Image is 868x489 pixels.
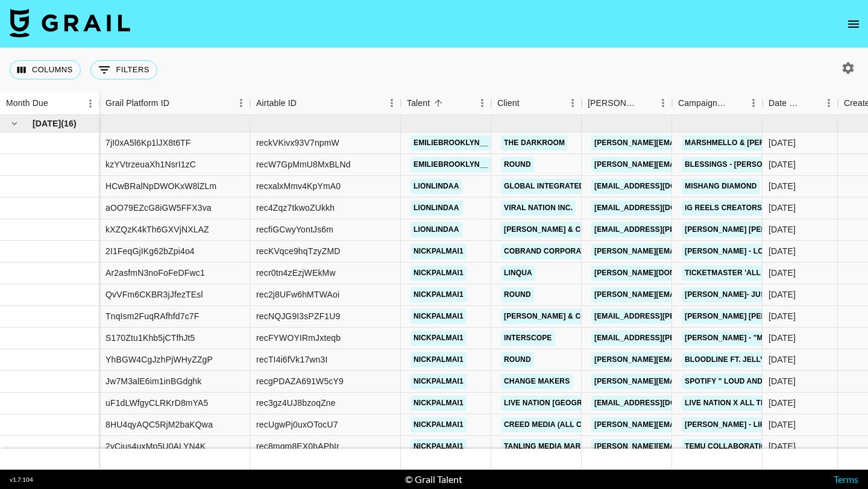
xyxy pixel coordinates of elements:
img: Grail Talent [10,8,130,37]
a: Round [501,287,534,302]
div: kXZQzK4kTh6GXVjNXLAZ [105,223,209,235]
a: [EMAIL_ADDRESS][PERSON_NAME][DOMAIN_NAME] [591,222,788,237]
a: nickpalmai1 [410,374,467,389]
div: Grail Platform ID [105,92,169,115]
button: Menu [654,94,672,112]
div: recTI4i6fVk17wn3I [256,354,328,366]
button: Sort [48,95,65,112]
div: 6/5/2025 [769,354,796,366]
div: recr0tn4zEzjWEkMw [256,267,336,279]
a: lionlindaa [410,179,462,194]
div: 6/17/2025 [769,440,796,452]
a: nickpalmai1 [410,352,467,367]
div: 6/29/2025 [769,202,796,214]
a: GLOBAL INTEGRATED MARKETING COMMUNICATION GROUP HOLDINGS LIMITED [501,179,802,194]
a: nickpalmai1 [410,287,467,302]
button: Select columns [10,60,81,79]
div: 8HU4qyAQC5RjM2baKQwa [105,419,213,431]
button: Menu [564,94,582,112]
button: Menu [232,94,250,112]
div: 6/15/2025 [769,267,796,279]
a: [PERSON_NAME][EMAIL_ADDRESS][DOMAIN_NAME] [591,417,788,432]
a: TANLING MEDIA MARKETING LIMITED [501,439,643,454]
div: rec8mgm8EX0hAPhIr [256,440,339,452]
div: © Grail Talent [405,473,462,485]
div: Airtable ID [250,92,401,115]
a: Blessings - [PERSON_NAME] [682,157,799,172]
a: Bloodline ft. Jelly Roll - [PERSON_NAME] [682,352,858,367]
a: Cobrand Corporation [501,244,602,259]
a: [PERSON_NAME][EMAIL_ADDRESS][DOMAIN_NAME] [591,244,788,259]
span: ( 16 ) [61,117,77,129]
a: [PERSON_NAME] & Co LLC [501,222,606,237]
div: recW7GpMmU8MxBLNd [256,158,351,170]
div: Date Created [769,92,803,115]
div: recNQJG9I3sPZF1U9 [256,310,340,322]
a: nickpalmai1 [410,309,467,324]
a: [PERSON_NAME] - "Mad" [682,331,780,346]
a: [EMAIL_ADDRESS][DOMAIN_NAME] [591,179,726,194]
div: rec2j8UFw6hMTWAoi [256,288,339,301]
div: 6/23/2025 [769,180,796,192]
div: QvVFm6CKBR3jJfezTEsl [105,288,203,301]
div: recxalxMmv4KpYmA0 [256,180,341,192]
div: rec4Zqz7tkwoZUkkh [256,202,335,214]
div: 6/4/2025 [769,375,796,387]
div: 6/29/2025 [769,332,796,344]
a: Mishang Diamond [682,179,760,194]
div: kzYVtrzeuaXh1NsrI1zC [105,158,196,170]
div: S170Ztu1Khb5jCTfhJt5 [105,332,195,344]
button: Menu [744,94,763,112]
div: Campaign (Type) [678,92,728,115]
button: Sort [803,95,820,111]
a: [EMAIL_ADDRESS][DOMAIN_NAME] [591,396,726,411]
a: [PERSON_NAME][EMAIL_ADDRESS][DOMAIN_NAME] [591,352,788,367]
button: Menu [820,94,838,112]
button: Sort [637,95,654,111]
div: Client [491,92,582,115]
button: Sort [728,95,744,111]
div: recfiGCwyYontJs6m [256,223,333,235]
a: [PERSON_NAME][EMAIL_ADDRESS][DOMAIN_NAME] [591,135,788,151]
div: recFYWOYIRmJxteqb [256,332,341,344]
a: Terms [834,473,858,485]
a: IG Reels Creators Program: [682,201,808,216]
a: [PERSON_NAME]- Just Keep Watching [682,287,837,302]
div: reckVKivx93V7npmW [256,137,339,149]
div: Ar2asfmN3noFoFeDFwc1 [105,267,205,279]
a: Interscope [501,331,555,346]
div: aOO79EZcG8iGW5FFX3va [105,202,212,214]
a: [EMAIL_ADDRESS][PERSON_NAME][DOMAIN_NAME] [591,309,788,324]
button: hide children [6,115,23,132]
button: Sort [520,95,536,111]
div: uF1dLWfgyCLRKrD8mYA5 [105,397,209,409]
div: Talent [407,92,430,115]
div: Airtable ID [256,92,297,115]
div: Client [497,92,520,115]
a: nickpalmai1 [410,439,467,454]
div: Jw7M3alE6im1inBGdghk [105,375,201,387]
div: 6/17/2025 [769,397,796,409]
a: [PERSON_NAME] [PERSON_NAME]- (Phase 2) [682,309,855,324]
a: nickpalmai1 [410,244,467,259]
a: lionlindaa [410,201,462,216]
a: emiliebrooklyn__ [410,135,491,151]
a: emiliebrooklyn__ [410,157,491,172]
a: [PERSON_NAME][EMAIL_ADDRESS][DOMAIN_NAME] [591,157,788,172]
a: nickpalmai1 [410,417,467,432]
div: 6/17/2025 [769,158,796,170]
a: [PERSON_NAME] - Like A Prayer [682,417,812,432]
button: Menu [81,95,99,113]
div: rec3gz4UJ8bzoqZne [256,397,336,409]
a: Creed Media (All Campaigns) [501,417,626,432]
div: [PERSON_NAME] [588,92,637,115]
div: YhBGW4CgJzhPjWHyZZgP [105,354,213,366]
a: Live Nation x All Things Go Festival [682,396,838,411]
button: Show filters [90,60,157,79]
div: recgPDAZA691W5cY9 [256,375,344,387]
a: [PERSON_NAME][EMAIL_ADDRESS][PERSON_NAME][DOMAIN_NAME] [591,374,850,389]
div: Talent [401,92,491,115]
div: 6/5/2025 [769,137,796,149]
span: [DATE] [33,117,61,129]
a: [PERSON_NAME][EMAIL_ADDRESS][DOMAIN_NAME] [591,439,788,454]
